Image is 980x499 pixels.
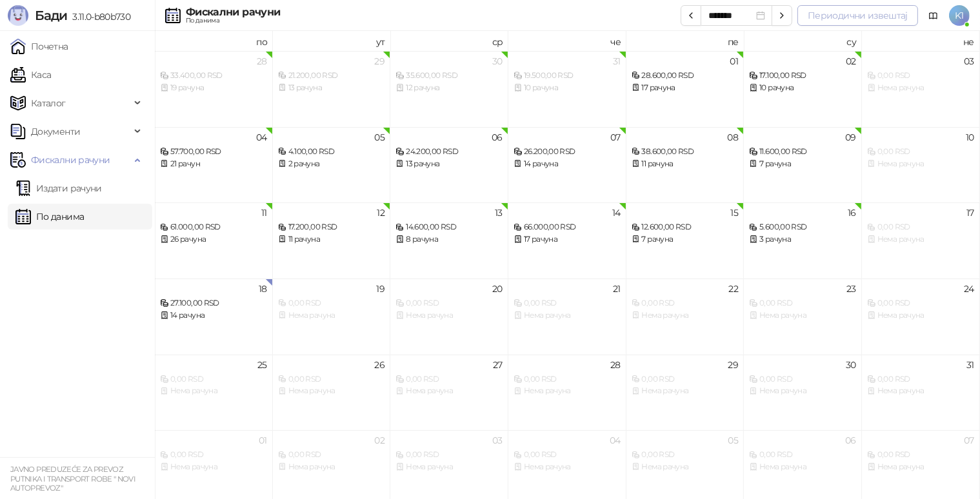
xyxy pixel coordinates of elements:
[862,202,980,279] td: 2025-08-17
[845,436,856,445] div: 06
[744,31,862,51] th: су
[390,31,508,51] th: ср
[508,51,626,127] td: 2025-07-31
[395,373,503,386] div: 0,00 RSD
[160,297,267,309] div: 27.100,00 RSD
[862,355,980,431] td: 2025-08-31
[10,465,135,493] small: JAVNO PREDUZEĆE ZA PREVOZ PUTNIKA I TRANSPORT ROBE " NOVI AUTOPREVOZ"
[514,82,621,94] div: 10 рачуна
[626,202,745,279] td: 2025-08-15
[261,208,267,217] div: 11
[67,11,130,23] span: 3.11.0-b80b730
[10,62,51,88] a: Каса
[390,279,508,355] td: 2025-08-20
[390,51,508,127] td: 2025-07-30
[15,175,102,201] a: Издати рачуни
[31,119,80,144] span: Документи
[749,309,856,322] div: Нема рачуна
[728,360,738,369] div: 29
[749,385,856,397] div: Нема рачуна
[727,133,738,142] div: 08
[632,221,739,233] div: 12.600,00 RSD
[744,355,862,431] td: 2025-08-30
[492,436,503,445] div: 03
[160,385,267,397] div: Нема рачуна
[744,127,862,203] td: 2025-08-09
[610,133,621,142] div: 07
[160,461,267,473] div: Нема рачуна
[846,360,856,369] div: 30
[493,360,503,369] div: 27
[377,208,385,217] div: 12
[508,355,626,431] td: 2025-08-28
[160,233,267,246] div: 26 рачуна
[632,373,739,386] div: 0,00 RSD
[278,309,385,322] div: Нема рачуна
[514,297,621,309] div: 0,00 RSD
[395,449,503,461] div: 0,00 RSD
[492,284,503,293] div: 20
[278,221,385,233] div: 17.200,00 RSD
[278,146,385,158] div: 4.100,00 RSD
[514,221,621,233] div: 66.000,00 RSD
[160,449,267,461] div: 0,00 RSD
[632,309,739,322] div: Нема рачуна
[514,70,621,82] div: 19.500,00 RSD
[867,146,974,158] div: 0,00 RSD
[867,233,974,246] div: Нема рачуна
[862,51,980,127] td: 2025-08-03
[273,202,391,279] td: 2025-08-12
[31,147,110,173] span: Фискални рачуни
[744,202,862,279] td: 2025-08-16
[749,461,856,473] div: Нема рачуна
[395,221,503,233] div: 14.600,00 RSD
[278,158,385,170] div: 2 рачуна
[278,297,385,309] div: 0,00 RSD
[949,5,970,26] span: K1
[923,5,944,26] a: Документација
[273,355,391,431] td: 2025-08-26
[632,449,739,461] div: 0,00 RSD
[155,127,273,203] td: 2025-08-04
[632,70,739,82] div: 28.600,00 RSD
[160,309,267,322] div: 14 рачуна
[155,279,273,355] td: 2025-08-18
[749,373,856,386] div: 0,00 RSD
[155,202,273,279] td: 2025-08-11
[862,127,980,203] td: 2025-08-10
[514,385,621,397] div: Нема рачуна
[797,5,918,26] button: Периодични извештај
[160,373,267,386] div: 0,00 RSD
[728,436,738,445] div: 05
[514,146,621,158] div: 26.200,00 RSD
[966,208,974,217] div: 17
[514,373,621,386] div: 0,00 RSD
[278,461,385,473] div: Нема рачуна
[632,385,739,397] div: Нема рачуна
[257,360,267,369] div: 25
[395,70,503,82] div: 35.600,00 RSD
[390,202,508,279] td: 2025-08-13
[862,279,980,355] td: 2025-08-24
[867,70,974,82] div: 0,00 RSD
[632,233,739,246] div: 7 рачуна
[632,82,739,94] div: 17 рачуна
[613,284,621,293] div: 21
[867,221,974,233] div: 0,00 RSD
[375,133,385,142] div: 05
[632,461,739,473] div: Нема рачуна
[186,17,280,24] div: По данима
[10,34,68,59] a: Почетна
[730,57,738,66] div: 01
[390,355,508,431] td: 2025-08-27
[160,70,267,82] div: 33.400,00 RSD
[31,90,66,116] span: Каталог
[845,133,856,142] div: 09
[632,297,739,309] div: 0,00 RSD
[492,57,503,66] div: 30
[160,146,267,158] div: 57.700,00 RSD
[259,284,267,293] div: 18
[514,461,621,473] div: Нема рачуна
[749,70,856,82] div: 17.100,00 RSD
[964,284,974,293] div: 24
